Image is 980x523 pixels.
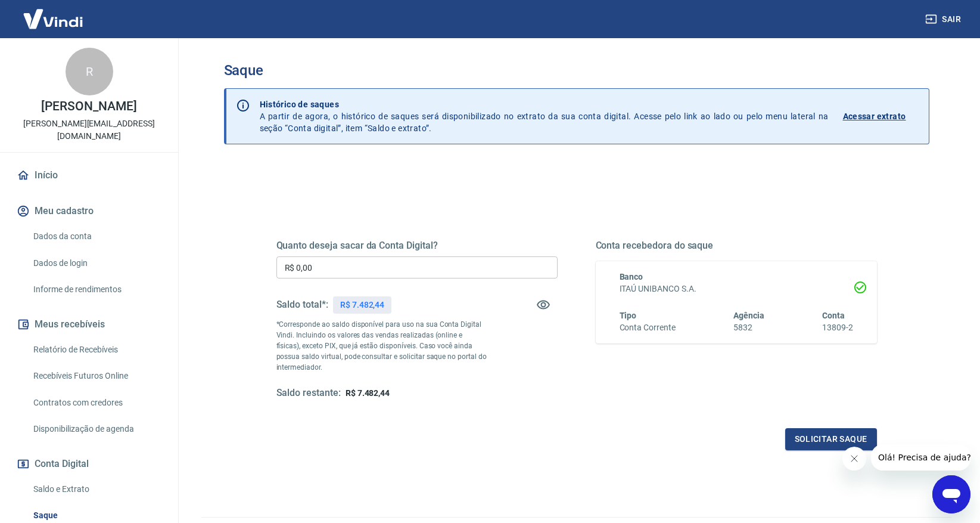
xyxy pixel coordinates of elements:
[14,451,164,477] button: Conta Digital
[923,8,966,30] button: Sair
[224,62,929,79] h3: Saque
[29,417,164,441] a: Disponibilização de agenda
[620,321,676,334] h6: Conta Corrente
[14,198,164,224] button: Meu cadastro
[29,364,164,388] a: Recebíveis Futuros Online
[620,272,643,281] span: Banco
[842,447,866,471] iframe: Fechar mensagem
[66,48,113,95] div: R
[932,475,970,513] iframe: Botão para abrir a janela de mensagens
[260,98,829,110] p: Histórico de saques
[29,277,164,302] a: Informe de rendimentos
[276,319,487,373] p: *Corresponde ao saldo disponível para uso na sua Conta Digital Vindi. Incluindo os valores das ve...
[41,100,136,113] p: [PERSON_NAME]
[733,311,764,320] span: Agência
[346,388,390,398] span: R$ 7.482,44
[822,311,845,320] span: Conta
[10,117,169,143] p: [PERSON_NAME][EMAIL_ADDRESS][DOMAIN_NAME]
[14,162,164,188] a: Início
[822,321,853,334] h6: 13809-2
[340,299,384,311] p: R$ 7.482,44
[29,338,164,362] a: Relatório de Recebíveis
[620,311,637,320] span: Tipo
[596,240,877,252] h5: Conta recebedora do saque
[843,98,919,134] a: Acessar extrato
[733,321,764,334] h6: 5832
[276,299,328,311] h5: Saldo total*:
[843,110,906,122] p: Acessar extrato
[29,391,164,415] a: Contratos com credores
[29,224,164,249] a: Dados da conta
[14,1,92,37] img: Vindi
[620,283,853,295] h6: ITAÚ UNIBANCO S.A.
[14,311,164,338] button: Meus recebíveis
[785,428,877,450] button: Solicitar saque
[276,387,341,400] h5: Saldo restante:
[260,98,829,134] p: A partir de agora, o histórico de saques será disponibilizado no extrato da sua conta digital. Ac...
[29,251,164,276] a: Dados de login
[29,477,164,502] a: Saldo e Extrato
[276,240,558,252] h5: Quanto deseja sacar da Conta Digital?
[871,444,970,471] iframe: Mensagem da empresa
[7,8,100,18] span: Olá! Precisa de ajuda?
